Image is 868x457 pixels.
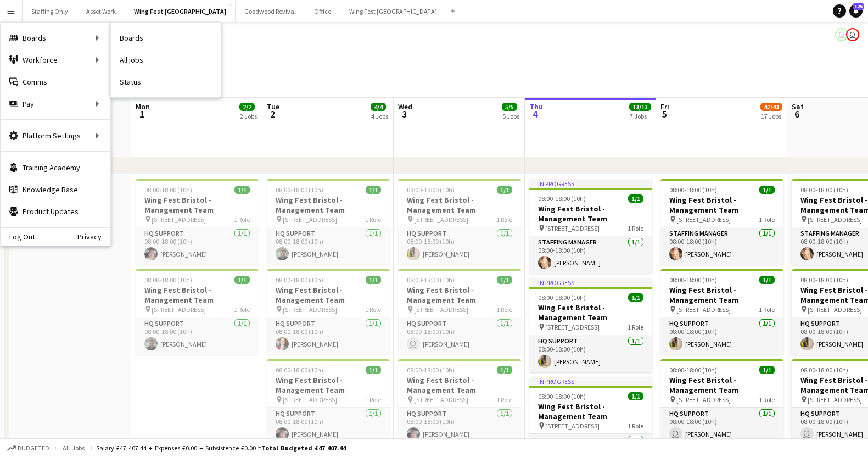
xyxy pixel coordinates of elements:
span: Thu [529,102,543,112]
h3: Wing Fest Bristol - Management Team [398,195,521,215]
span: 1 Role [365,395,381,404]
app-job-card: 08:00-18:00 (10h)1/1Wing Fest Bristol - Management Team [STREET_ADDRESS]1 RoleHQ Support1/108:00-... [267,179,390,265]
span: [STREET_ADDRESS] [808,395,862,404]
span: [STREET_ADDRESS] [545,323,600,331]
span: [STREET_ADDRESS] [545,224,600,232]
span: [STREET_ADDRESS] [808,305,862,314]
h3: Wing Fest Bristol - Management Team [660,375,783,395]
h3: Wing Fest Bristol - Management Team [267,195,390,215]
a: Knowledge Base [1,179,110,200]
app-card-role: HQ Support1/108:00-18:00 (10h)[PERSON_NAME] [398,408,521,445]
span: 1/1 [234,186,250,194]
span: 08:00-18:00 (10h) [669,276,717,284]
span: 1/1 [759,276,775,284]
div: Salary £47 407.44 + Expenses £0.00 + Subsistence £0.00 = [96,444,346,452]
span: 1 [134,108,150,120]
div: 08:00-18:00 (10h)1/1Wing Fest Bristol - Management Team [STREET_ADDRESS]1 RoleHQ Support1/108:00-... [660,359,783,445]
app-job-card: 08:00-18:00 (10h)1/1Wing Fest Bristol - Management Team [STREET_ADDRESS]1 RoleHQ Support1/108:00-... [398,269,521,355]
span: Budgeted [18,444,49,452]
app-job-card: In progress08:00-18:00 (10h)1/1Wing Fest Bristol - Management Team [STREET_ADDRESS]1 RoleHQ Suppo... [529,278,652,372]
span: 1 Role [365,215,381,224]
span: 5/5 [502,103,517,111]
span: 6 [790,108,804,120]
span: 125 [853,3,864,10]
span: [STREET_ADDRESS] [152,305,206,314]
span: 1 Role [234,305,250,314]
span: 1/1 [366,366,381,374]
span: 1/1 [628,293,643,302]
span: [STREET_ADDRESS] [414,395,468,404]
span: 08:00-18:00 (10h) [276,366,323,374]
span: 1/1 [497,186,512,194]
h3: Wing Fest Bristol - Management Team [660,195,783,215]
button: Asset Work [77,1,125,22]
app-card-role: HQ Support1/108:00-18:00 (10h) [PERSON_NAME] [398,317,521,355]
div: 17 Jobs [761,112,782,120]
app-card-role: HQ Support1/108:00-18:00 (10h)[PERSON_NAME] [529,335,652,372]
span: Fri [660,102,669,112]
span: [STREET_ADDRESS] [414,215,468,224]
span: [STREET_ADDRESS] [152,215,206,224]
button: Budgeted [5,442,51,454]
span: 08:00-18:00 (10h) [538,194,586,203]
a: Product Updates [1,200,110,222]
h3: Wing Fest Bristol - Management Team [136,195,259,215]
span: 1 Role [496,215,512,224]
h3: Wing Fest Bristol - Management Team [136,285,259,305]
app-card-role: HQ Support1/108:00-18:00 (10h)[PERSON_NAME] [660,317,783,355]
button: Wing Fest [GEOGRAPHIC_DATA] [340,1,446,22]
div: 08:00-18:00 (10h)1/1Wing Fest Bristol - Management Team [STREET_ADDRESS]1 RoleHQ Support1/108:00-... [267,359,390,445]
span: 08:00-18:00 (10h) [800,366,848,374]
span: 1 Role [496,305,512,314]
a: Boards [111,27,221,49]
h3: Wing Fest Bristol - Management Team [267,285,390,305]
span: [STREET_ADDRESS] [676,395,731,404]
span: 1/1 [628,194,643,203]
div: Workforce [1,49,110,71]
span: 08:00-18:00 (10h) [276,186,323,194]
span: 08:00-18:00 (10h) [407,276,455,284]
app-job-card: 08:00-18:00 (10h)1/1Wing Fest Bristol - Management Team [STREET_ADDRESS]1 RoleHQ Support1/108:00-... [267,269,390,355]
app-card-role: HQ Support1/108:00-18:00 (10h)[PERSON_NAME] [267,227,390,265]
app-user-avatar: Gorilla Staffing [835,28,848,41]
div: 5 Jobs [502,112,519,120]
span: 08:00-18:00 (10h) [407,186,455,194]
span: 08:00-18:00 (10h) [669,366,717,374]
span: Mon [136,102,150,112]
a: All jobs [111,49,221,71]
app-job-card: 08:00-18:00 (10h)1/1Wing Fest Bristol - Management Team [STREET_ADDRESS]1 RoleHQ Support1/108:00-... [398,179,521,265]
span: 42/43 [760,103,782,111]
h3: Wing Fest Bristol - Management Team [267,375,390,395]
span: 08:00-18:00 (10h) [407,366,455,374]
span: 1/1 [628,392,643,400]
app-job-card: 08:00-18:00 (10h)1/1Wing Fest Bristol - Management Team [STREET_ADDRESS]1 RoleStaffing Manager1/1... [660,179,783,265]
h3: Wing Fest Bristol - Management Team [529,204,652,224]
app-card-role: HQ Support1/108:00-18:00 (10h)[PERSON_NAME] [398,227,521,265]
span: 5 [659,108,669,120]
span: 1/1 [366,276,381,284]
span: Tue [267,102,279,112]
div: 08:00-18:00 (10h)1/1Wing Fest Bristol - Management Team [STREET_ADDRESS]1 RoleHQ Support1/108:00-... [398,359,521,445]
div: Platform Settings [1,125,110,147]
span: 3 [396,108,412,120]
app-job-card: 08:00-18:00 (10h)1/1Wing Fest Bristol - Management Team [STREET_ADDRESS]1 RoleHQ Support1/108:00-... [136,179,259,265]
button: Wing Fest [GEOGRAPHIC_DATA] [125,1,236,22]
a: Comms [1,71,110,93]
span: Wed [398,102,412,112]
span: 1 Role [496,395,512,404]
app-job-card: 08:00-18:00 (10h)1/1Wing Fest Bristol - Management Team [STREET_ADDRESS]1 RoleHQ Support1/108:00-... [660,269,783,355]
span: 1/1 [497,366,512,374]
button: Office [305,1,340,22]
span: [STREET_ADDRESS] [283,305,337,314]
span: Total Budgeted £47 407.44 [261,444,346,452]
app-card-role: HQ Support1/108:00-18:00 (10h)[PERSON_NAME] [267,408,390,445]
span: 08:00-18:00 (10h) [538,392,586,400]
span: 1 Role [234,215,250,224]
span: 4/4 [371,103,386,111]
